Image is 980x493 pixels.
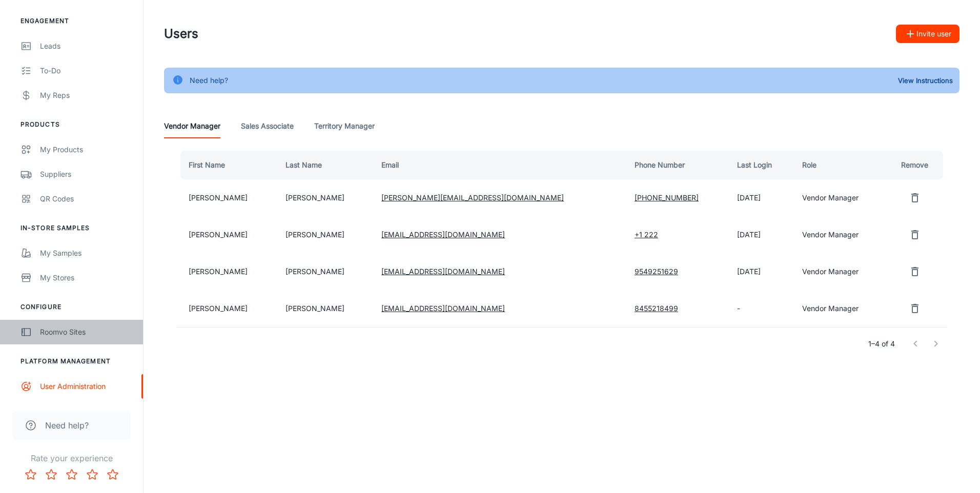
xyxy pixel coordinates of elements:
td: Vendor Manager [794,253,887,290]
td: [PERSON_NAME] [176,216,277,253]
a: Territory Manager [314,114,375,138]
div: My Products [40,144,133,155]
th: Last Login [729,151,794,179]
h1: Users [164,25,198,43]
a: +1 222 [635,230,658,239]
div: My Stores [40,272,133,283]
td: - [729,290,794,327]
div: Leads [40,40,133,52]
button: remove user [905,261,925,282]
th: Email [373,151,626,179]
td: [PERSON_NAME] [277,253,373,290]
th: Last Name [277,151,373,179]
a: Vendor Manager [164,114,220,138]
button: remove user [905,298,925,319]
td: Vendor Manager [794,216,887,253]
th: Role [794,151,887,179]
button: View Instructions [895,73,955,88]
td: Vendor Manager [794,290,887,327]
div: My Reps [40,90,133,101]
div: Suppliers [40,169,133,180]
td: [PERSON_NAME] [277,216,373,253]
button: remove user [905,188,925,208]
td: [DATE] [729,253,794,290]
td: [DATE] [729,216,794,253]
th: First Name [176,151,277,179]
div: My Samples [40,248,133,259]
td: [PERSON_NAME] [176,253,277,290]
a: [EMAIL_ADDRESS][DOMAIN_NAME] [381,304,505,313]
a: 8455218499 [635,304,678,313]
td: [PERSON_NAME] [176,290,277,327]
div: To-do [40,65,133,76]
div: Roomvo Sites [40,326,133,338]
button: remove user [905,224,925,245]
a: 9549251629 [635,267,678,276]
th: Remove [887,151,947,179]
th: Phone Number [626,151,729,179]
button: Invite user [896,25,959,43]
a: [EMAIL_ADDRESS][DOMAIN_NAME] [381,230,505,239]
a: [PHONE_NUMBER] [635,193,699,202]
div: Need help? [190,71,228,90]
div: QR Codes [40,193,133,204]
td: [PERSON_NAME] [176,179,277,216]
a: [PERSON_NAME][EMAIL_ADDRESS][DOMAIN_NAME] [381,193,564,202]
p: 1–4 of 4 [868,338,895,350]
a: [EMAIL_ADDRESS][DOMAIN_NAME] [381,267,505,276]
td: Vendor Manager [794,179,887,216]
td: [DATE] [729,179,794,216]
td: [PERSON_NAME] [277,179,373,216]
div: User Administration [40,381,133,392]
a: Sales Associate [241,114,294,138]
td: [PERSON_NAME] [277,290,373,327]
